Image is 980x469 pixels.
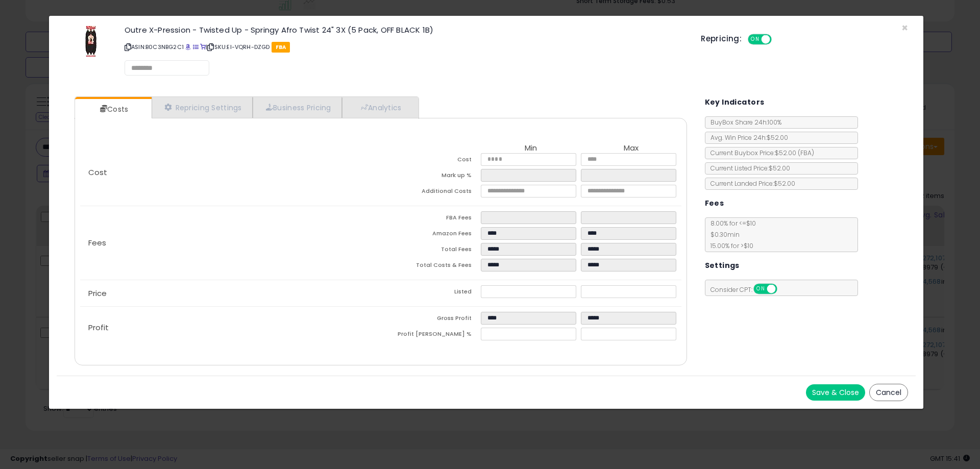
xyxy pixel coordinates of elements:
a: Business Pricing [253,97,342,118]
a: BuyBox page [185,43,191,51]
span: FBA [272,42,290,53]
span: 8.00 % for <= $10 [705,219,756,250]
span: Avg. Win Price 24h: $52.00 [705,133,788,142]
td: Additional Costs [381,185,481,201]
span: × [901,20,908,35]
td: Total Costs & Fees [381,259,481,275]
span: ON [749,35,762,44]
td: Mark up % [381,169,481,185]
span: Current Listed Price: $52.00 [705,164,790,172]
button: Save & Close [806,384,865,401]
span: 15.00 % for > $10 [705,241,753,250]
p: Price [80,289,381,298]
a: Your listing only [200,43,206,51]
a: Analytics [342,97,418,118]
span: $0.30 min [705,230,740,239]
p: Fees [80,239,381,247]
span: ( FBA ) [798,149,814,157]
span: Current Landed Price: $52.00 [705,179,795,188]
td: Gross Profit [381,312,481,328]
th: Max [581,144,681,153]
a: Costs [75,99,151,119]
h5: Settings [705,259,740,272]
img: 413sgCrAfZL._SL60_.jpg [85,26,96,57]
td: Profit [PERSON_NAME] % [381,328,481,343]
span: $52.00 [775,149,814,157]
span: ON [754,285,767,293]
span: Current Buybox Price: [705,149,814,157]
td: Total Fees [381,243,481,259]
button: Cancel [869,384,908,401]
span: OFF [770,35,787,44]
span: OFF [775,285,792,293]
td: FBA Fees [381,211,481,227]
span: Consider CPT: [705,285,791,294]
td: Listed [381,285,481,301]
h5: Repricing: [701,35,742,43]
td: Amazon Fees [381,227,481,243]
p: Profit [80,324,381,332]
h5: Key Indicators [705,96,765,109]
p: Cost [80,168,381,177]
a: All offer listings [193,43,199,51]
span: BuyBox Share 24h: 100% [705,118,781,127]
td: Cost [381,153,481,169]
th: Min [481,144,581,153]
a: Repricing Settings [152,97,253,118]
h3: Outre X-Pression - Twisted Up - Springy Afro Twist 24" 3X (5 Pack, OFF BLACK 1B) [125,26,685,34]
p: ASIN: B0C3NBG2C1 | SKU: EI-VQRH-DZGD [125,39,685,55]
h5: Fees [705,197,724,210]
